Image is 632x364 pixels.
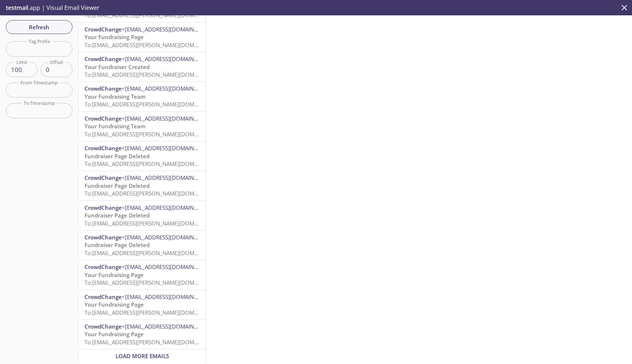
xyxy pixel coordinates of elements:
[79,320,206,349] div: CrowdChange<[EMAIL_ADDRESS][DOMAIN_NAME]>Your Fundraising PageTo:[EMAIL_ADDRESS][PERSON_NAME][DOM...
[84,93,146,100] span: Your Fundraising Team
[116,352,169,360] span: Load More Emails
[84,41,222,49] span: To: [EMAIL_ADDRESS][PERSON_NAME][DOMAIN_NAME]
[84,85,122,92] span: CrowdChange
[84,160,222,167] span: To: [EMAIL_ADDRESS][PERSON_NAME][DOMAIN_NAME]
[84,249,222,257] span: To: [EMAIL_ADDRESS][PERSON_NAME][DOMAIN_NAME]
[84,63,150,71] span: Your Fundraiser Created
[79,52,206,81] div: CrowdChange<[EMAIL_ADDRESS][DOMAIN_NAME]>Your Fundraiser CreatedTo:[EMAIL_ADDRESS][PERSON_NAME][D...
[122,85,217,92] span: <[EMAIL_ADDRESS][DOMAIN_NAME]>
[122,263,217,270] span: <[EMAIL_ADDRESS][DOMAIN_NAME]>
[84,174,122,181] span: CrowdChange
[79,260,206,289] div: CrowdChange<[EMAIL_ADDRESS][DOMAIN_NAME]>Your Fundraising PageTo:[EMAIL_ADDRESS][PERSON_NAME][DOM...
[122,55,217,62] span: <[EMAIL_ADDRESS][DOMAIN_NAME]>
[6,20,72,34] button: Refresh
[84,122,146,130] span: Your Fundraising Team
[84,11,222,19] span: To: [EMAIL_ADDRESS][PERSON_NAME][DOMAIN_NAME]
[122,234,217,241] span: <[EMAIL_ADDRESS][DOMAIN_NAME]>
[79,82,206,111] div: CrowdChange<[EMAIL_ADDRESS][DOMAIN_NAME]>Your Fundraising TeamTo:[EMAIL_ADDRESS][PERSON_NAME][DOM...
[84,309,222,316] span: To: [EMAIL_ADDRESS][PERSON_NAME][DOMAIN_NAME]
[79,171,206,200] div: CrowdChange<[EMAIL_ADDRESS][DOMAIN_NAME]>Fundraiser Page DeletedTo:[EMAIL_ADDRESS][PERSON_NAME][D...
[84,71,222,78] span: To: [EMAIL_ADDRESS][PERSON_NAME][DOMAIN_NAME]
[84,323,122,330] span: CrowdChange
[84,279,222,286] span: To: [EMAIL_ADDRESS][PERSON_NAME][DOMAIN_NAME]
[84,234,122,241] span: CrowdChange
[84,33,144,41] span: Your Fundraising Page
[84,263,122,270] span: CrowdChange
[84,152,150,160] span: Fundraiser Page Deleted
[84,26,122,33] span: CrowdChange
[84,212,150,219] span: Fundraiser Page Deleted
[122,323,217,330] span: <[EMAIL_ADDRESS][DOMAIN_NAME]>
[79,112,206,141] div: CrowdChange<[EMAIL_ADDRESS][DOMAIN_NAME]>Your Fundraising TeamTo:[EMAIL_ADDRESS][PERSON_NAME][DOM...
[84,144,122,152] span: CrowdChange
[84,241,150,249] span: Fundraiser Page Deleted
[122,115,217,122] span: <[EMAIL_ADDRESS][DOMAIN_NAME]>
[12,22,67,32] span: Refresh
[84,338,222,346] span: To: [EMAIL_ADDRESS][PERSON_NAME][DOMAIN_NAME]
[84,55,122,62] span: CrowdChange
[84,293,122,300] span: CrowdChange
[84,271,144,278] span: Your Fundraising Page
[79,141,206,171] div: CrowdChange<[EMAIL_ADDRESS][DOMAIN_NAME]>Fundraiser Page DeletedTo:[EMAIL_ADDRESS][PERSON_NAME][D...
[6,4,28,12] span: testmail
[122,174,217,181] span: <[EMAIL_ADDRESS][DOMAIN_NAME]>
[84,182,150,189] span: Fundraiser Page Deleted
[79,23,206,52] div: CrowdChange<[EMAIL_ADDRESS][DOMAIN_NAME]>Your Fundraising PageTo:[EMAIL_ADDRESS][PERSON_NAME][DOM...
[79,201,206,230] div: CrowdChange<[EMAIL_ADDRESS][DOMAIN_NAME]>Fundraiser Page DeletedTo:[EMAIL_ADDRESS][PERSON_NAME][D...
[79,231,206,260] div: CrowdChange<[EMAIL_ADDRESS][DOMAIN_NAME]>Fundraiser Page DeletedTo:[EMAIL_ADDRESS][PERSON_NAME][D...
[84,220,222,227] span: To: [EMAIL_ADDRESS][PERSON_NAME][DOMAIN_NAME]
[84,330,144,338] span: Your Fundraising Page
[84,301,144,308] span: Your Fundraising Page
[84,130,222,138] span: To: [EMAIL_ADDRESS][PERSON_NAME][DOMAIN_NAME]
[84,190,222,197] span: To: [EMAIL_ADDRESS][PERSON_NAME][DOMAIN_NAME]
[79,290,206,319] div: CrowdChange<[EMAIL_ADDRESS][DOMAIN_NAME]>Your Fundraising PageTo:[EMAIL_ADDRESS][PERSON_NAME][DOM...
[79,349,206,363] div: Load More Emails
[122,26,217,33] span: <[EMAIL_ADDRESS][DOMAIN_NAME]>
[84,101,222,108] span: To: [EMAIL_ADDRESS][PERSON_NAME][DOMAIN_NAME]
[84,204,122,211] span: CrowdChange
[84,115,122,122] span: CrowdChange
[122,204,217,211] span: <[EMAIL_ADDRESS][DOMAIN_NAME]>
[122,293,217,300] span: <[EMAIL_ADDRESS][DOMAIN_NAME]>
[122,144,217,152] span: <[EMAIL_ADDRESS][DOMAIN_NAME]>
